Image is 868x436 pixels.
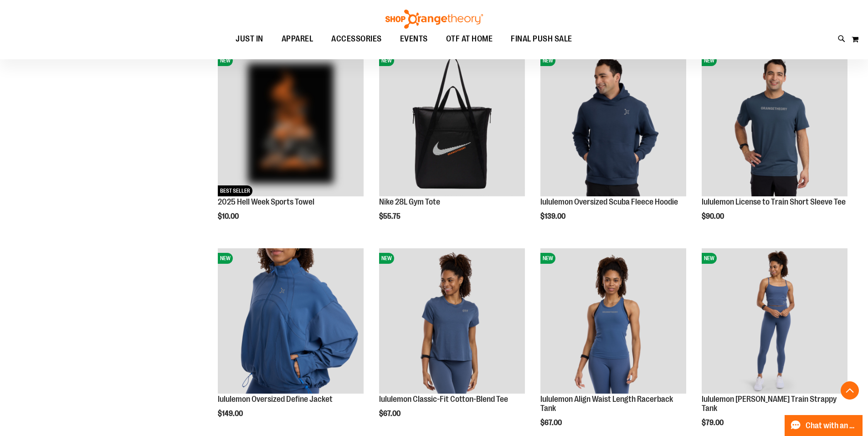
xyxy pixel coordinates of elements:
[540,419,563,427] span: $67.00
[702,55,717,66] span: NEW
[379,248,525,394] img: lululemon Classic-Fit Cotton-Blend Tee
[379,197,440,206] a: Nike 28L Gym Tote
[806,421,857,430] span: Chat with an Expert
[375,46,529,244] div: product
[702,51,847,196] img: lululemon License to Train Short Sleeve Tee
[437,29,502,50] a: OTF AT HOME
[536,46,691,244] div: product
[540,212,567,221] span: $139.00
[236,29,263,49] span: JUST IN
[446,29,493,49] span: OTF AT HOME
[379,253,394,264] span: NEW
[218,248,364,395] a: lululemon Oversized Define JacketNEW
[400,29,428,49] span: EVENTS
[218,248,364,394] img: lululemon Oversized Define Jacket
[502,29,581,50] a: FINAL PUSH SALE
[218,51,364,198] a: OTF 2025 Hell Week Event RetailNEWBEST SELLER
[540,248,686,395] a: lululemon Align Waist Length Racerback TankNEW
[218,253,233,264] span: NEW
[331,29,382,49] span: ACCESSORIES
[226,29,272,49] a: JUST IN
[702,51,847,198] a: lululemon License to Train Short Sleeve TeeNEW
[218,197,314,206] a: 2025 Hell Week Sports Towel
[702,253,717,264] span: NEW
[218,185,252,196] span: BEST SELLER
[379,55,394,66] span: NEW
[218,410,244,418] span: $149.00
[379,410,402,418] span: $67.00
[282,29,313,49] span: APPAREL
[697,46,852,244] div: product
[379,51,525,198] a: Nike 28L Gym ToteNEW
[540,197,678,206] a: lululemon Oversized Scuba Fleece Hoodie
[702,419,725,427] span: $79.00
[322,29,391,50] a: ACCESSORIES
[218,395,333,404] a: lululemon Oversized Define Jacket
[540,51,686,198] a: lululemon Oversized Scuba Fleece HoodieNEW
[702,197,846,206] a: lululemon License to Train Short Sleeve Tee
[540,395,673,413] a: lululemon Align Waist Length Racerback Tank
[702,212,725,221] span: $90.00
[702,248,847,394] img: lululemon Wunder Train Strappy Tank
[785,415,863,436] button: Chat with an Expert
[702,395,837,413] a: lululemon [PERSON_NAME] Train Strappy Tank
[218,55,233,66] span: NEW
[841,381,859,400] button: Back To Top
[379,395,508,404] a: lululemon Classic-Fit Cotton-Blend Tee
[540,248,686,394] img: lululemon Align Waist Length Racerback Tank
[218,51,364,196] img: OTF 2025 Hell Week Event Retail
[379,212,402,221] span: $55.75
[379,51,525,196] img: Nike 28L Gym Tote
[702,248,847,395] a: lululemon Wunder Train Strappy TankNEW
[540,51,686,196] img: lululemon Oversized Scuba Fleece Hoodie
[213,46,368,244] div: product
[391,29,437,50] a: EVENTS
[540,253,555,264] span: NEW
[379,248,525,395] a: lululemon Classic-Fit Cotton-Blend TeeNEW
[511,29,572,49] span: FINAL PUSH SALE
[218,212,240,221] span: $10.00
[272,29,323,50] a: APPAREL
[384,10,484,29] img: Shop Orangetheory
[540,55,555,66] span: NEW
